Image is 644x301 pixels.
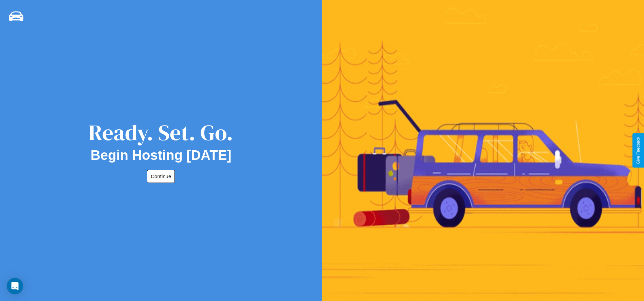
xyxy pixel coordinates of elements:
div: Give Feedback [636,137,641,164]
h2: Begin Hosting [DATE] [91,148,232,163]
div: Open Intercom Messenger [7,278,23,294]
div: Ready. Set. Go. [89,117,233,148]
button: Continue [147,170,175,183]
